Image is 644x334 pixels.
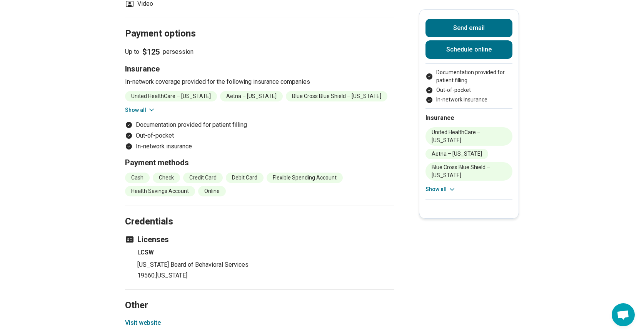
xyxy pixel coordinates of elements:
li: Check [153,173,180,183]
li: Blue Cross Blue Shield – [US_STATE] [425,162,512,181]
li: Out-of-pocket [125,131,394,140]
h2: Other [125,281,394,312]
li: United HealthCare – [US_STATE] [425,127,512,146]
button: Send email [425,19,512,37]
li: Online [198,186,226,196]
li: Out-of-pocket [425,86,512,94]
ul: Payment options [125,120,394,151]
button: Show all [425,185,456,193]
h2: Insurance [425,113,512,123]
li: In-network insurance [425,96,512,104]
span: $125 [142,47,160,57]
div: Open chat [612,303,635,326]
h2: Credentials [125,197,394,228]
li: Debit Card [226,173,264,183]
li: United HealthCare – [US_STATE] [125,91,217,101]
h3: Payment methods [125,157,394,168]
button: Show all [125,106,155,114]
h4: LCSW [137,248,394,257]
li: In-network insurance [125,142,394,151]
li: Flexible Spending Account [267,173,343,183]
ul: Payment options [425,68,512,104]
p: [US_STATE] Board of Behavioral Services [137,260,394,269]
li: Blue Cross Blue Shield – [US_STATE] [286,91,387,101]
li: Documentation provided for patient filling [125,120,394,130]
p: Up to per session [125,47,394,57]
h3: Licenses [125,234,394,245]
a: Schedule online [425,40,512,59]
h2: Payment options [125,9,394,40]
p: In-network coverage provided for the following insurance companies [125,77,394,86]
li: Credit Card [183,173,223,183]
span: , [US_STATE] [155,272,187,279]
li: Cash [125,173,150,183]
li: Aetna – [US_STATE] [425,149,488,159]
button: Visit website [125,318,161,327]
p: 19560 [137,271,394,280]
li: Aetna – [US_STATE] [220,91,283,101]
li: Health Savings Account [125,186,195,196]
h3: Insurance [125,63,394,74]
li: Documentation provided for patient filling [425,68,512,85]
